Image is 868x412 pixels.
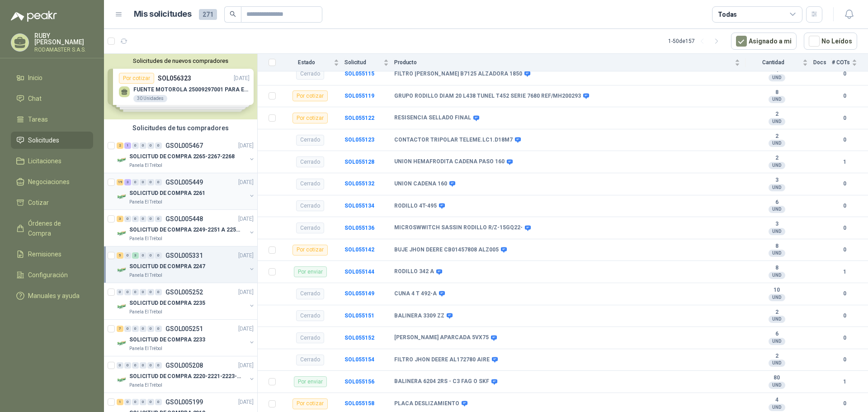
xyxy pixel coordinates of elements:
[832,246,857,254] b: 0
[832,136,857,144] b: 0
[117,250,255,279] a: 5 0 3 0 0 0 GSOL005331[DATE] Company LogoSOLICITUD DE COMPRA 2247Panela El Trébol
[344,400,374,407] a: SOL055158
[832,312,857,320] b: 0
[745,133,808,140] b: 2
[129,336,205,344] p: SOLICITUD DE COMPRA 2233
[238,325,254,333] p: [DATE]
[129,382,162,389] p: Panela El Trébol
[155,289,162,295] div: 0
[394,378,489,385] b: BALINERA 6204 2RS - C3 FAG O SKF
[344,159,374,165] a: SOL055128
[296,135,324,146] div: Cerrado
[832,114,857,123] b: 0
[28,291,80,301] span: Manuales y ayuda
[140,289,146,295] div: 0
[745,177,808,184] b: 3
[155,326,162,332] div: 0
[11,246,93,263] a: Remisiones
[124,252,131,259] div: 0
[140,252,146,259] div: 0
[394,137,513,144] b: CONTACTOR TRIPOLAR TELEME.LC1.D18M7
[117,362,123,369] div: 0
[745,199,808,206] b: 6
[769,96,785,103] div: UND
[117,326,123,332] div: 7
[11,194,93,211] a: Cotizar
[165,289,203,295] p: GSOL005252
[117,360,255,389] a: 0 0 0 0 0 0 GSOL005208[DATE] Company LogoSOLICITUD DE COMPRA 2220-2221-2223-2224Panela El Trébol
[832,334,857,342] b: 0
[804,33,857,50] button: No Leídos
[296,156,324,167] div: Cerrado
[129,308,162,316] p: Panela El Trébol
[344,356,374,363] b: SOL055154
[344,59,382,66] span: Solicitud
[147,252,154,259] div: 0
[238,142,254,150] p: [DATE]
[832,92,857,100] b: 0
[165,252,203,259] p: GSOL005331
[117,191,127,202] img: Company Logo
[832,224,857,232] b: 0
[394,400,459,407] b: PLACA DESLIZAMIENTO
[769,338,785,345] div: UND
[769,294,785,301] div: UND
[344,290,374,297] a: SOL055149
[769,228,785,235] div: UND
[745,89,808,96] b: 8
[117,142,123,149] div: 2
[344,137,374,143] a: SOL055123
[718,9,737,19] div: Todas
[769,272,785,279] div: UND
[344,379,374,385] a: SOL055156
[344,313,374,319] b: SOL055151
[238,398,254,407] p: [DATE]
[344,225,374,231] a: SOL055136
[124,399,131,405] div: 0
[344,180,374,187] a: SOL055132
[769,382,785,389] div: UND
[134,8,192,21] h1: Mis solicitudes
[11,266,93,284] a: Configuración
[769,404,785,411] div: UND
[11,152,93,170] a: Licitaciones
[147,179,154,185] div: 0
[117,155,127,166] img: Company Logo
[165,142,203,149] p: GSOL005467
[132,179,139,185] div: 0
[769,162,785,169] div: UND
[832,378,857,386] b: 1
[296,310,324,321] div: Cerrado
[28,198,49,208] span: Cotizar
[745,54,813,71] th: Cantidad
[832,158,857,166] b: 1
[281,54,344,71] th: Estado
[129,189,205,198] p: SOLICITUD DE COMPRA 2261
[745,353,808,360] b: 2
[832,202,857,210] b: 0
[117,338,127,349] img: Company Logo
[11,90,93,107] a: Chat
[140,179,146,185] div: 0
[11,287,93,304] a: Manuales y ayuda
[28,73,42,83] span: Inicio
[769,140,785,147] div: UND
[165,399,203,405] p: GSOL005199
[344,93,374,99] b: SOL055119
[104,119,257,137] div: Solicitudes de tus compradores
[344,269,374,275] b: SOL055144
[28,218,85,238] span: Órdenes de Compra
[745,331,808,338] b: 6
[238,215,254,223] p: [DATE]
[769,316,785,323] div: UND
[124,289,131,295] div: 0
[147,216,154,222] div: 0
[117,216,123,222] div: 3
[238,251,254,260] p: [DATE]
[769,118,785,125] div: UND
